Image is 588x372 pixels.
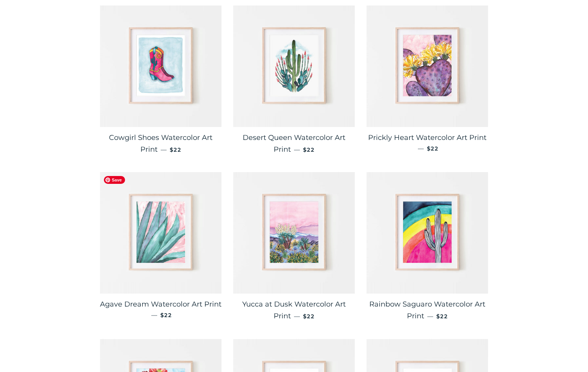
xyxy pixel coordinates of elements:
span: $22 [303,313,314,320]
span: — [151,311,157,319]
img: Yucca at Dusk Watercolor Art Print [233,172,355,294]
span: $22 [303,146,314,153]
span: $22 [436,313,448,320]
a: Prickly Heart Watercolor Art Print — $22 [367,127,488,158]
span: — [294,146,300,153]
span: — [161,146,167,153]
a: Rainbow Saguaro Watercolor Art Print — $22 [367,294,488,327]
span: Cowgirl Shoes Watercolor Art Print [109,133,212,154]
a: Cowgirl Shoes Watercolor Art Print — $22 [100,127,221,160]
a: Yucca at Dusk Watercolor Art Print — $22 [233,294,355,327]
span: $22 [160,312,172,319]
img: Cowgirl Shoes Watercolor Art Print [100,5,221,127]
span: — [294,312,300,320]
span: $22 [427,145,438,152]
span: Yucca at Dusk Watercolor Art Print [242,300,346,320]
span: Prickly Heart Watercolor Art Print [368,133,486,142]
span: — [418,145,424,152]
span: Rainbow Saguaro Watercolor Art Print [369,300,485,320]
a: Desert Queen Watercolor Art Print — $22 [233,127,355,160]
img: Desert Queen Watercolor Art Print [233,5,355,127]
img: Agave Dream Watercolor Art Print [100,172,221,294]
span: — [427,312,433,320]
span: Agave Dream Watercolor Art Print [100,300,221,308]
a: Agave Dream Watercolor Art Print — $22 [100,294,221,325]
span: Save [104,176,125,184]
img: Prickly Heart Watercolor Art Print [367,5,488,127]
span: Desert Queen Watercolor Art Print [243,133,345,154]
span: $22 [170,146,181,153]
img: Rainbow Saguaro Watercolor Art Print [367,172,488,294]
